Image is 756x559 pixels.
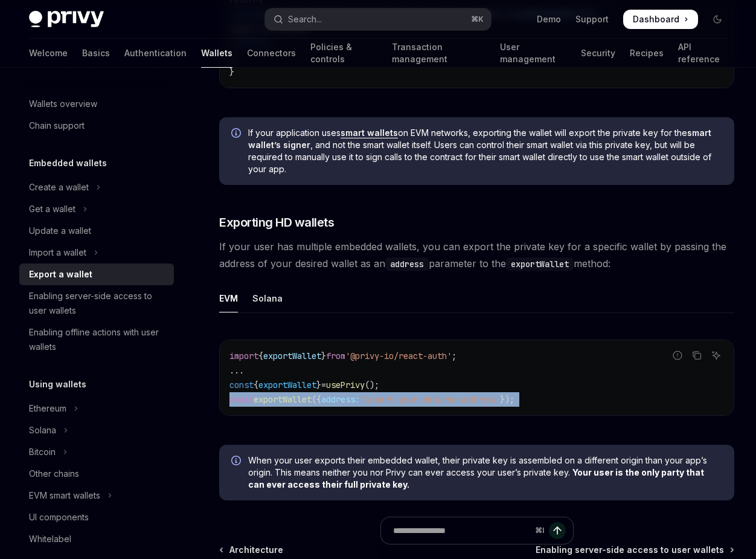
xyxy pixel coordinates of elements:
a: Chain support [19,115,174,137]
button: Send message [549,522,566,539]
button: Report incorrect code [670,347,685,363]
span: ({ [312,394,321,405]
span: } [229,66,234,77]
div: Export a wallet [29,267,92,282]
svg: Info [231,128,243,140]
button: Ask AI [708,347,724,363]
span: ... [229,365,244,376]
a: Other chains [19,463,174,485]
a: API reference [678,39,727,68]
a: Welcome [29,39,68,68]
a: Basics [82,39,110,68]
span: 'insert-your-desired-address' [360,394,500,405]
button: Toggle Bitcoin section [19,441,174,463]
div: Wallets overview [29,97,97,111]
a: Wallets overview [19,93,174,115]
a: Export a wallet [19,263,174,285]
h5: Using wallets [29,377,86,392]
span: }); [500,394,514,405]
a: Wallets [201,39,232,68]
div: Update a wallet [29,224,91,238]
button: Toggle Create a wallet section [19,176,174,198]
a: Whitelabel [19,528,174,550]
input: Ask a question... [393,517,530,544]
span: { [254,380,258,390]
span: await [229,394,254,405]
a: User management [500,39,566,68]
img: dark logo [29,11,104,28]
a: Enabling offline actions with user wallets [19,322,174,358]
a: Support [575,13,609,25]
div: EVM [219,284,238,312]
a: Policies & controls [310,39,377,68]
button: Toggle dark mode [708,10,727,29]
span: from [326,351,345,361]
b: Your user is the only party that can ever access their full private key. [248,467,704,490]
h5: Embedded wallets [29,156,107,170]
strong: smart wallet’s signer [248,128,711,150]
div: Bitcoin [29,445,56,459]
span: Dashboard [633,13,679,25]
div: Whitelabel [29,532,71,546]
a: Enabling server-side access to user wallets [19,285,174,322]
div: Enabling offline actions with user wallets [29,325,167,354]
code: address [385,257,429,271]
div: Chain support [29,118,85,133]
div: Ethereum [29,401,66,416]
div: Create a wallet [29,180,89,195]
span: '@privy-io/react-auth' [345,351,452,361]
span: exportWallet [254,394,312,405]
span: } [316,380,321,390]
span: ; [452,351,456,361]
button: Toggle Get a wallet section [19,198,174,220]
button: Open search [265,8,492,30]
span: = [321,380,326,390]
button: Toggle EVM smart wallets section [19,485,174,506]
div: Solana [29,423,56,438]
div: EVM smart wallets [29,488,100,503]
code: exportWallet [506,257,574,271]
span: Exporting HD wallets [219,214,334,231]
span: When your user exports their embedded wallet, their private key is assembled on a different origi... [248,454,722,491]
a: Security [581,39,615,68]
a: Authentication [124,39,187,68]
div: Import a wallet [29,245,86,260]
span: import [229,351,258,361]
span: address: [321,394,360,405]
a: Dashboard [623,10,698,29]
a: Recipes [630,39,664,68]
span: If your application uses on EVM networks, exporting the wallet will export the private key for th... [248,127,722,175]
button: Copy the contents from the code block [689,347,705,363]
div: Search... [288,12,322,27]
a: Demo [537,13,561,25]
div: Other chains [29,467,79,481]
span: (); [365,380,379,390]
div: Enabling server-side access to user wallets [29,289,167,318]
span: } [321,351,326,361]
div: Get a wallet [29,202,75,216]
a: Connectors [247,39,296,68]
span: usePrivy [326,380,365,390]
a: smart wallets [341,128,398,138]
a: Transaction management [392,39,485,68]
button: Toggle Import a wallet section [19,242,174,263]
span: exportWallet [263,351,321,361]
span: exportWallet [258,380,316,390]
span: If your user has multiple embedded wallets, you can export the private key for a specific wallet ... [219,238,734,272]
a: Update a wallet [19,220,174,242]
a: UI components [19,506,174,528]
span: const [229,380,254,390]
button: Toggle Solana section [19,419,174,441]
span: ⌘ K [471,15,484,24]
div: Solana [252,284,283,312]
svg: Info [231,456,243,468]
span: { [258,351,263,361]
button: Toggle Ethereum section [19,398,174,419]
div: UI components [29,510,89,525]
